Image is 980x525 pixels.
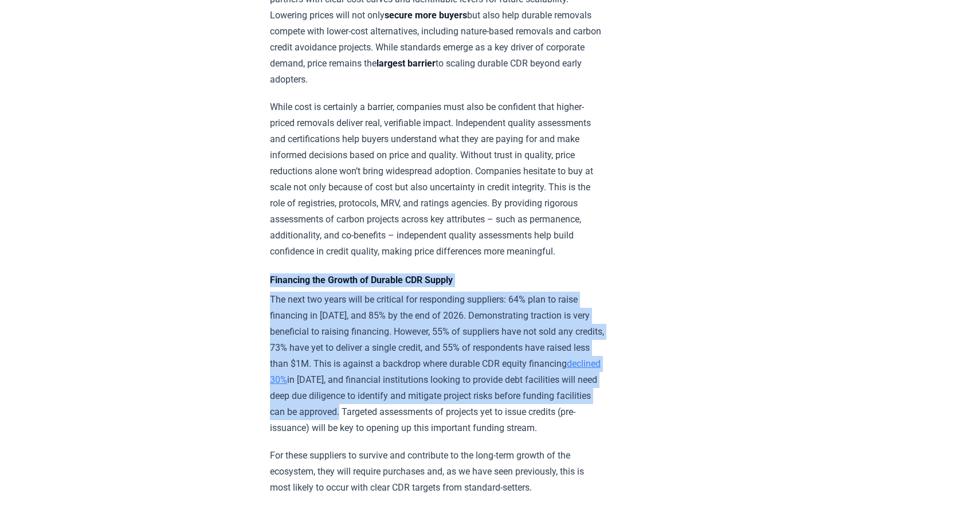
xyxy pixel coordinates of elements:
[270,99,605,260] p: While cost is certainly a barrier, companies must also be confident that higher-priced removals d...
[385,10,467,21] strong: secure more buyers
[270,448,605,496] p: For these suppliers to survive and contribute to the long-term growth of the ecosystem, they will...
[377,58,436,69] strong: largest barrier
[270,358,601,385] a: declined 30%
[270,292,605,436] p: The next two years will be critical for responding suppliers: 64% plan to raise financing in [DAT...
[270,275,453,285] strong: Financing the Growth of Durable CDR Supply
